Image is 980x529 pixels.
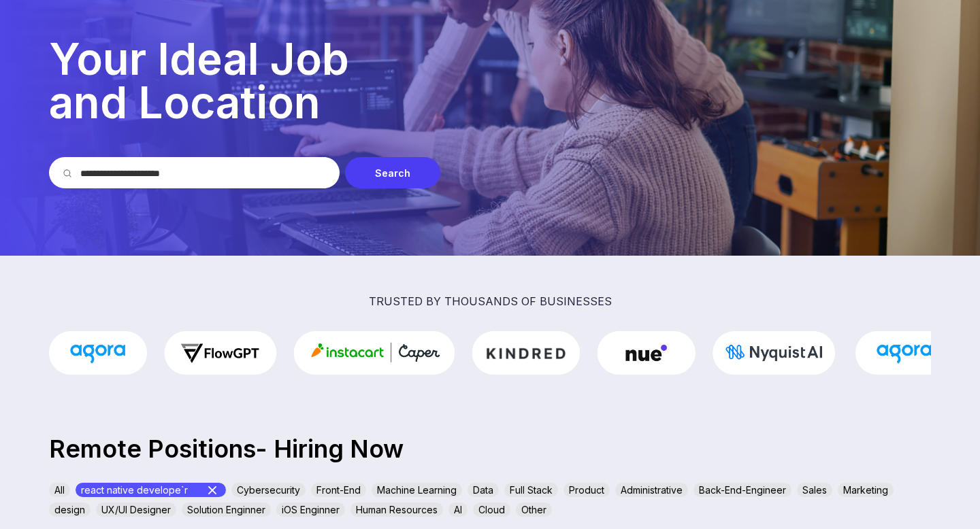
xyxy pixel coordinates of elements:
[345,157,440,188] div: Search
[563,483,610,497] div: Product
[693,483,791,497] div: Back-End-Engineer
[468,483,499,497] div: Data
[49,502,91,517] div: design
[838,483,894,497] div: Marketing
[448,502,468,517] div: AI
[311,483,366,497] div: Front-End
[76,483,226,497] div: react native develope`r
[231,483,306,497] div: Cybersecurity
[350,502,443,517] div: Human Resources
[473,502,510,517] div: Cloud
[372,483,462,497] div: Machine Learning
[797,483,832,497] div: Sales
[516,502,552,517] div: Other
[96,502,176,517] div: UX/UI Designer
[182,502,271,517] div: Solution Enginner
[504,483,558,497] div: Full Stack
[49,37,931,124] p: Your Ideal Job and Location
[276,502,345,517] div: iOS Enginner
[49,483,70,497] div: All
[615,483,688,497] div: Administrative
